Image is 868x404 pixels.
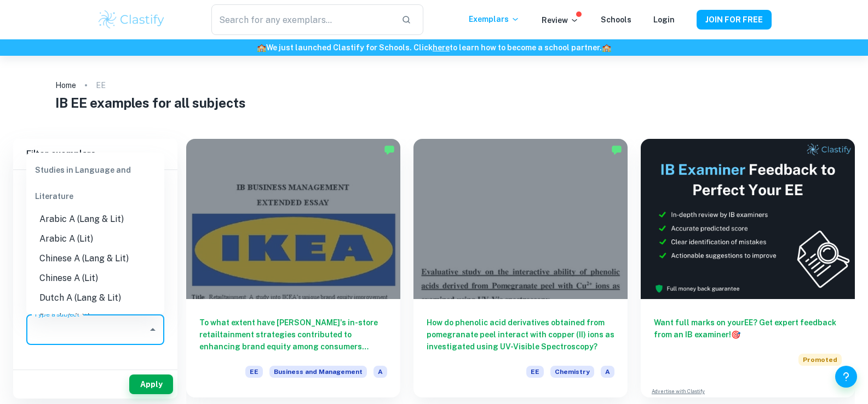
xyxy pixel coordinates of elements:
[13,139,177,169] h6: Filter exemplars
[245,366,263,378] span: EE
[26,308,164,327] li: Dutch A (Lit)
[542,14,579,26] p: Review
[653,15,675,24] a: Login
[731,330,740,339] span: 🎯
[269,366,367,378] span: Business and Management
[55,93,813,113] h1: IB EE examples for all subjects
[550,366,594,378] span: Chemistry
[26,268,164,288] li: Chinese A (Lit)
[798,354,842,366] span: Promoted
[413,139,628,397] a: How do phenolic acid derivatives obtained from pomegranate peel interact with copper (II) ions as...
[526,366,544,378] span: EE
[697,10,772,30] button: JOIN FOR FREE
[129,374,173,394] button: Apply
[2,42,866,54] h6: We just launched Clastify for Schools. Click to learn how to become a school partner.
[384,144,395,155] img: Marked
[427,317,614,353] h6: How do phenolic acid derivatives obtained from pomegranate peel interact with copper (II) ions as...
[373,366,387,378] span: A
[26,229,164,249] li: Arabic A (Lit)
[211,4,392,35] input: Search for any exemplars...
[601,15,631,24] a: Schools
[835,366,857,388] button: Help and Feedback
[641,139,855,299] img: Thumbnail
[602,43,611,52] span: 🏫
[26,209,164,229] li: Arabic A (Lang & Lit)
[199,317,387,353] h6: To what extent have [PERSON_NAME]'s in-store retailtainment strategies contributed to enhancing b...
[641,139,855,397] a: Want full marks on yourEE? Get expert feedback from an IB examiner!PromotedAdvertise with Clastify
[257,43,266,52] span: 🏫
[145,322,160,337] button: Close
[96,79,106,91] p: EE
[26,288,164,308] li: Dutch A (Lang & Lit)
[469,13,520,25] p: Exemplars
[601,366,614,378] span: A
[652,388,705,395] a: Advertise with Clastify
[654,317,842,341] h6: Want full marks on your EE ? Get expert feedback from an IB examiner!
[433,43,450,52] a: here
[97,9,166,31] img: Clastify logo
[26,249,164,268] li: Chinese A (Lang & Lit)
[26,362,164,374] h6: Criteria
[26,157,164,209] div: Studies in Language and Literature
[611,144,622,155] img: Marked
[55,78,76,93] a: Home
[186,139,400,397] a: To what extent have [PERSON_NAME]'s in-store retailtainment strategies contributed to enhancing b...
